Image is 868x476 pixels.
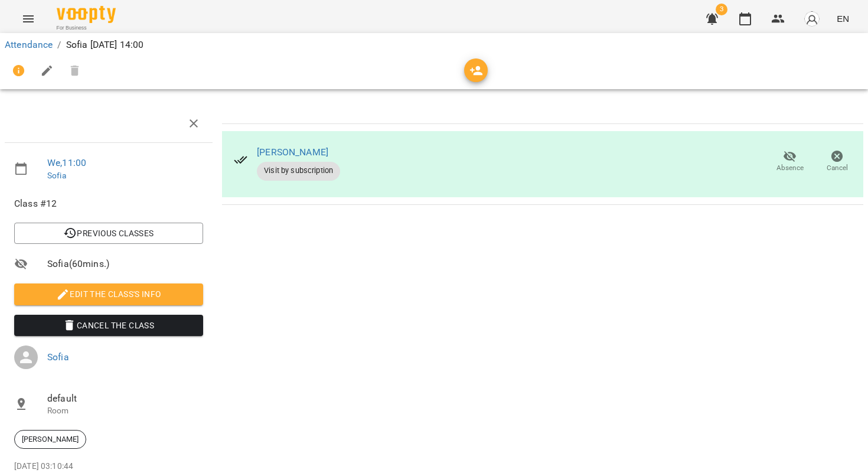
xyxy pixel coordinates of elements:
a: Attendance [5,39,53,50]
span: Cancel the class [24,318,194,332]
span: [PERSON_NAME] [15,434,86,445]
nav: breadcrumb [5,38,863,52]
span: Class #12 [14,197,203,211]
span: 3 [716,4,727,15]
p: [DATE] 03:10:44 [14,461,203,472]
p: Room [47,405,203,417]
span: For Business [57,24,116,32]
a: We , 11:00 [47,157,86,168]
img: Voopty Logo [57,6,116,23]
button: Cancel the class [14,315,203,336]
div: [PERSON_NAME] [14,430,86,449]
a: Sofia [47,171,66,180]
a: [PERSON_NAME] [257,146,328,158]
li: / [57,38,61,52]
button: Previous Classes [14,223,203,244]
span: EN [837,12,849,25]
span: Edit the class's Info [24,287,194,301]
span: Visit by subscription [257,165,340,176]
span: Sofia ( 60 mins. ) [47,257,203,271]
button: Absence [766,145,814,178]
span: Absence [776,163,804,173]
button: Cancel [814,145,861,178]
a: Sofia [47,351,69,363]
span: Previous Classes [24,226,194,240]
button: Menu [14,5,43,33]
span: default [47,392,203,406]
p: Sofia [DATE] 14:00 [66,38,144,52]
button: Edit the class's Info [14,283,203,305]
span: Cancel [827,163,848,173]
button: EN [832,8,854,30]
img: avatar_s.png [804,11,820,27]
